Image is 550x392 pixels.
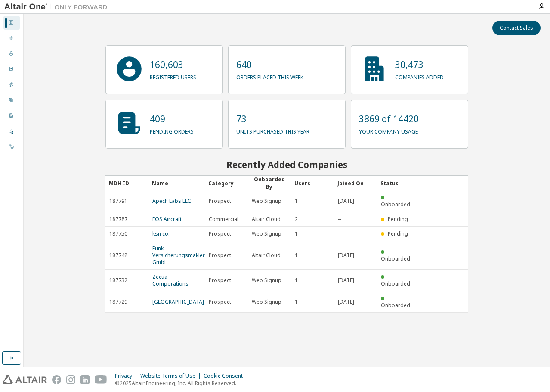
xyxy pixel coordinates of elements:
p: 409 [150,112,194,125]
span: Prospect [209,198,231,205]
span: Web Signup [252,277,281,284]
span: 1 [295,299,298,305]
div: Users [3,47,20,61]
a: Funk Versicherungsmakler GmbH [152,245,205,266]
p: 3869 of 14420 [359,112,419,125]
p: 30,473 [395,58,444,71]
p: 73 [236,112,309,125]
p: © 2025 Altair Engineering, Inc. All Rights Reserved. [115,380,248,387]
div: Onboarded By [251,176,287,190]
span: -- [338,216,341,223]
span: 1 [295,198,298,205]
span: Web Signup [252,299,281,305]
span: -- [338,230,341,237]
img: altair_logo.svg [3,375,47,384]
p: 160,603 [150,58,196,71]
a: Zecua Comporations [152,273,188,287]
div: Category [208,176,244,190]
h2: Recently Added Companies [105,159,468,170]
p: 640 [236,58,303,71]
div: MDH ID [109,176,145,190]
div: Orders [3,62,20,76]
span: Onboarded [381,255,410,262]
p: companies added [395,71,444,81]
button: Contact Sales [492,21,541,35]
div: Managed [3,125,20,139]
span: Altair Cloud [252,252,281,259]
span: 187729 [109,299,127,305]
span: Commercial [209,216,238,223]
span: [DATE] [338,299,354,305]
div: Name [152,176,201,190]
a: [GEOGRAPHIC_DATA] [152,298,204,305]
span: [DATE] [338,252,354,259]
span: Onboarded [381,201,410,208]
div: User Profile [3,93,20,107]
span: 1 [295,252,298,259]
p: your company usage [359,125,419,135]
span: 187732 [109,277,127,284]
span: [DATE] [338,277,354,284]
span: 187748 [109,252,127,259]
span: Prospect [209,230,231,237]
span: [DATE] [338,198,354,205]
span: 1 [295,230,298,237]
div: Website Terms of Use [140,373,204,380]
p: registered users [150,71,196,81]
div: Privacy [115,373,140,380]
span: Onboarded [381,302,410,309]
span: Web Signup [252,230,281,237]
div: Status [380,176,417,190]
span: 187791 [109,198,127,205]
span: 187750 [109,230,127,237]
p: units purchased this year [236,125,309,135]
span: Prospect [209,252,231,259]
img: facebook.svg [52,375,61,384]
span: Altair Cloud [252,216,281,223]
span: 2 [295,216,298,223]
a: ksn co. [152,230,170,237]
img: instagram.svg [66,375,75,384]
div: Company Profile [3,109,20,123]
div: On Prem [3,140,20,153]
div: SKUs [3,78,20,92]
a: Apech Labs LLC [152,197,191,205]
div: Cookie Consent [204,373,248,380]
span: Prospect [209,277,231,284]
div: Dashboard [3,16,20,30]
span: Web Signup [252,198,281,205]
div: Joined On [337,176,374,190]
div: Users [294,176,331,190]
img: Altair One [4,3,112,11]
span: 187787 [109,216,127,223]
span: 1 [295,277,298,284]
span: Onboarded [381,280,410,287]
div: Companies [3,31,20,45]
span: Pending [388,215,408,223]
img: linkedin.svg [80,375,90,384]
p: orders placed this week [236,71,303,81]
span: Prospect [209,299,231,305]
span: Pending [388,230,408,237]
p: pending orders [150,125,194,135]
a: EOS Aircraft [152,215,182,223]
img: youtube.svg [95,375,107,384]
